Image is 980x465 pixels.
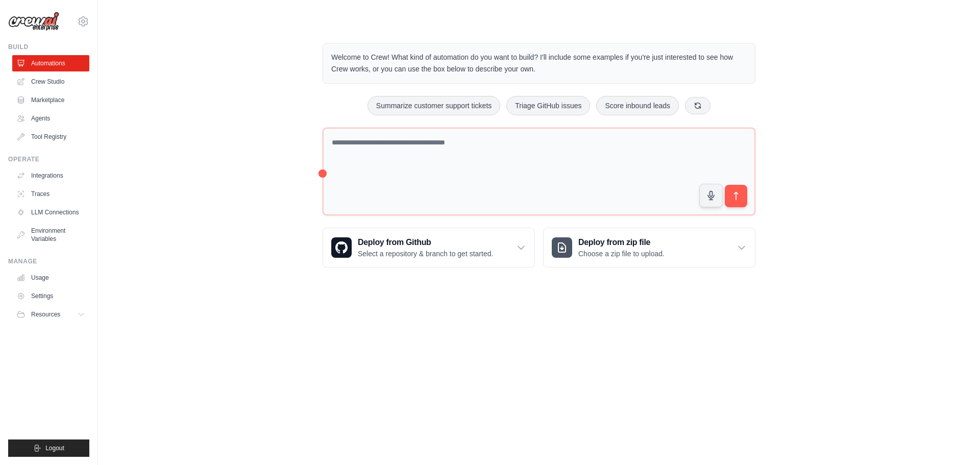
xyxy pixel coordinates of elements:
a: Tool Registry [12,129,89,145]
button: Logout [8,439,89,457]
span: Logout [45,444,64,452]
a: LLM Connections [12,204,89,221]
button: Resources [12,306,89,323]
a: Marketplace [12,92,89,108]
a: Integrations [12,167,89,184]
button: Score inbound leads [596,96,679,115]
a: Environment Variables [12,223,89,247]
div: Operate [8,155,89,163]
div: Build [8,43,89,51]
h3: Deploy from zip file [578,236,665,249]
a: Usage [12,270,89,286]
a: Settings [12,288,89,304]
button: Summarize customer support tickets [367,96,500,115]
button: Triage GitHub issues [506,96,590,115]
a: Crew Studio [12,74,89,90]
h3: Deploy from Github [358,236,493,249]
p: Select a repository & branch to get started. [358,249,493,259]
img: Logo [8,12,59,31]
a: Agents [12,110,89,127]
span: Resources [31,310,60,319]
p: Choose a zip file to upload. [578,249,665,259]
div: Manage [8,257,89,265]
a: Traces [12,186,89,202]
p: Welcome to Crew! What kind of automation do you want to build? I'll include some examples if you'... [331,52,747,75]
a: Automations [12,55,89,71]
